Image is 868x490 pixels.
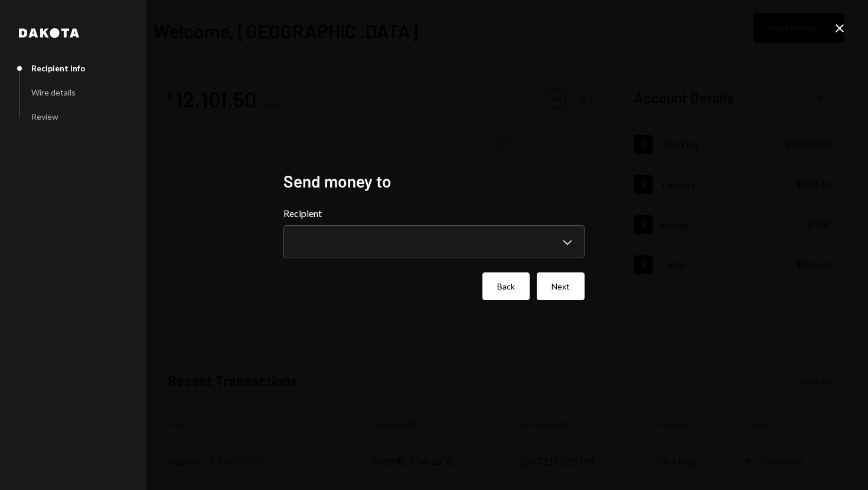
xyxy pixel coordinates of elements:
[31,87,76,97] div: Wire details
[283,170,585,193] h2: Send money to
[537,272,585,300] button: Next
[31,111,58,121] div: Review
[283,206,585,221] label: Recipient
[31,63,86,73] div: Recipient info
[482,272,530,300] button: Back
[283,225,585,258] button: Recipient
